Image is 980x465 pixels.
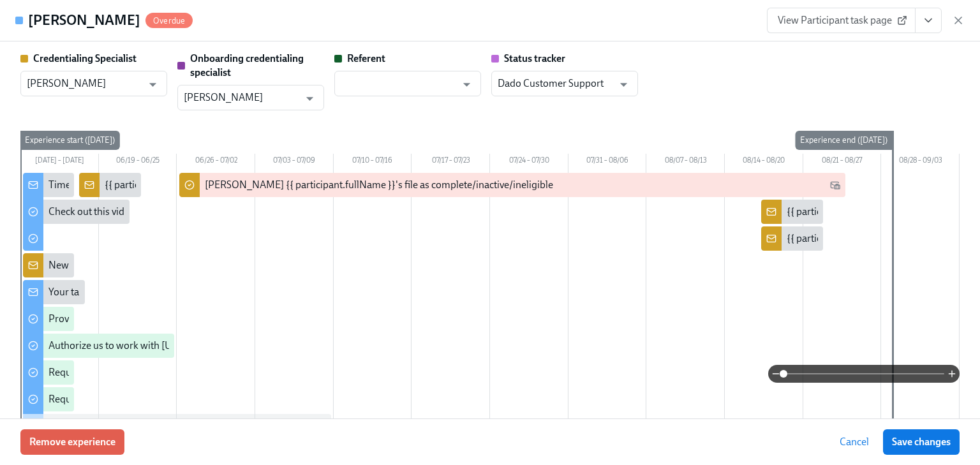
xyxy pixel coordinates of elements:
h4: [PERSON_NAME] [28,11,140,30]
button: Remove experience [20,429,124,455]
strong: Credentialing Specialist [33,52,137,64]
div: 08/28 – 09/03 [881,154,960,170]
div: Request your JCDNE scores [48,392,170,406]
div: 06/26 – 07/02 [177,154,255,170]
span: View Participant task page [778,14,905,27]
span: Cancel [840,436,869,448]
strong: Referent [347,52,385,64]
button: Open [143,75,163,94]
div: 08/14 – 08/20 [725,154,803,170]
div: 08/21 – 08/27 [803,154,882,170]
div: 08/07 – 08/13 [646,154,725,170]
div: New doctor enrolled in OCC licensure process: {{ participant.fullName }} [48,258,362,272]
div: 07/10 – 07/16 [334,154,412,170]
span: Overdue [145,16,193,26]
div: 06/19 – 06/25 [99,154,177,170]
div: [DATE] – [DATE] [20,154,99,170]
div: Experience start ([DATE]) [20,131,120,150]
div: {{ participant.fullName }} has answered the questionnaire [105,178,355,192]
div: Time to begin your [US_STATE] license application [48,178,265,192]
svg: Work Email [830,180,840,190]
button: Open [300,89,320,108]
div: Check out this video to learn more about the OCC [48,205,262,219]
div: 07/24 – 07/30 [490,154,568,170]
button: Save changes [883,429,960,455]
div: Authorize us to work with [US_STATE] on your behalf [48,339,277,353]
a: View Participant task page [767,8,916,33]
div: [PERSON_NAME] {{ participant.fullName }}'s file as complete/inactive/ineligible [205,178,553,192]
span: Save changes [892,436,951,448]
button: Open [457,75,477,94]
div: Experience end ([DATE]) [795,131,893,150]
div: Your tailored to-do list for [US_STATE] licensing process [48,285,289,299]
button: Cancel [831,429,878,455]
span: Remove experience [29,436,115,448]
div: 07/31 – 08/06 [568,154,647,170]
div: 07/03 – 07/09 [255,154,334,170]
div: 07/17 – 07/23 [412,154,490,170]
strong: Onboarding credentialing specialist [190,52,304,78]
button: Open [614,75,634,94]
strong: Status tracker [504,52,565,64]
button: View task page [915,8,942,33]
div: Provide us with some extra info for the [US_STATE] state application [48,312,341,326]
